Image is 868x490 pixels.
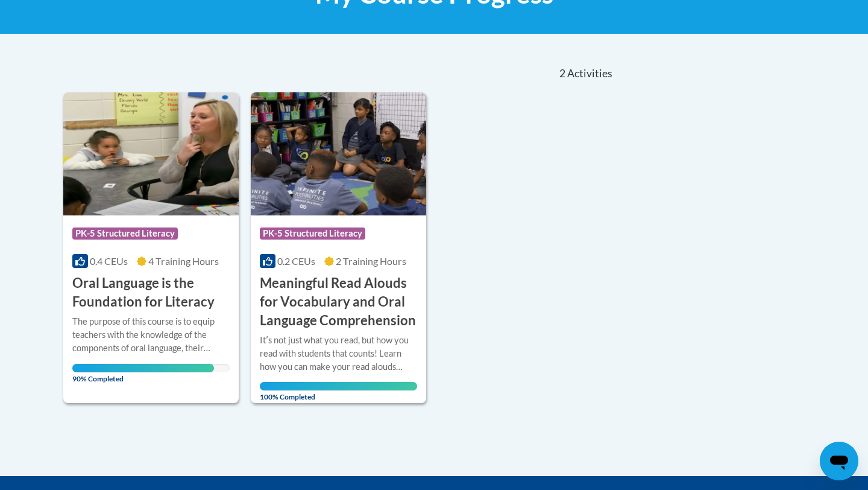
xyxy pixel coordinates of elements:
[72,315,230,355] div: The purpose of this course is to equip teachers with the knowledge of the components of oral lang...
[820,442,858,480] iframe: Button to launch messaging window
[260,382,417,401] span: 100% Completed
[336,255,406,267] span: 2 Training Hours
[63,92,239,403] a: Course LogoPK-5 Structured Literacy0.4 CEUs4 Training Hours Oral Language is the Foundation for L...
[567,67,612,80] span: Activities
[260,382,417,390] div: Your progress
[63,92,239,215] img: Course Logo
[251,92,426,215] img: Course Logo
[148,255,219,267] span: 4 Training Hours
[72,364,214,372] div: Your progress
[72,227,178,240] span: PK-5 Structured Literacy
[260,274,417,329] h3: Meaningful Read Alouds for Vocabulary and Oral Language Comprehension
[90,255,128,267] span: 0.4 CEUs
[72,364,214,383] span: 90% Completed
[559,67,565,80] span: 2
[260,227,365,240] span: PK-5 Structured Literacy
[260,334,417,374] div: Itʹs not just what you read, but how you read with students that counts! Learn how you can make y...
[251,92,426,403] a: Course LogoPK-5 Structured Literacy0.2 CEUs2 Training Hours Meaningful Read Alouds for Vocabulary...
[72,274,230,311] h3: Oral Language is the Foundation for Literacy
[277,255,315,267] span: 0.2 CEUs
